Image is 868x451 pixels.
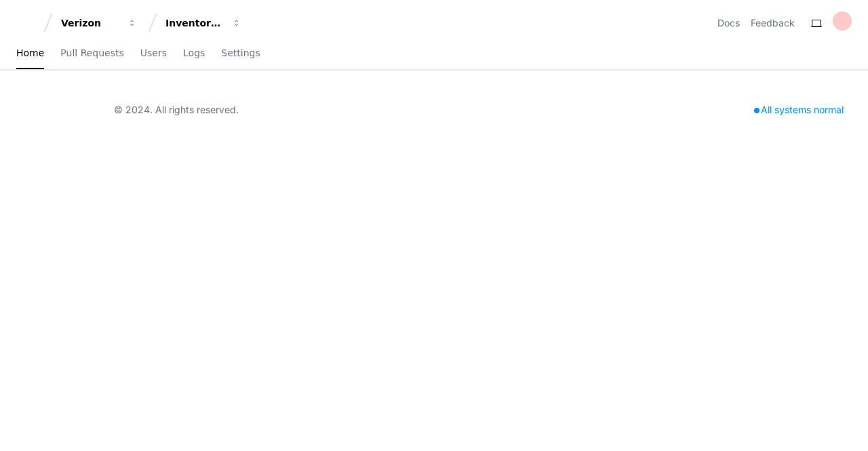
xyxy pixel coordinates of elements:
span: Logs [183,49,205,57]
button: Verizon [56,11,142,35]
a: Pull Requests [60,38,123,69]
div: Verizon [61,16,119,30]
span: Users [140,49,167,57]
a: Logs [183,38,205,69]
div: Inventory Management [165,16,224,30]
button: Feedback [751,16,795,30]
a: Users [140,38,167,69]
button: Inventory Management [160,11,247,35]
span: Settings [221,49,260,57]
div: All systems normal [746,100,852,119]
div: © 2024. All rights reserved. [114,103,239,117]
a: Home [16,38,44,69]
a: Settings [221,38,260,69]
span: Pull Requests [60,49,123,57]
span: Home [16,49,44,57]
a: Docs [717,16,740,30]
